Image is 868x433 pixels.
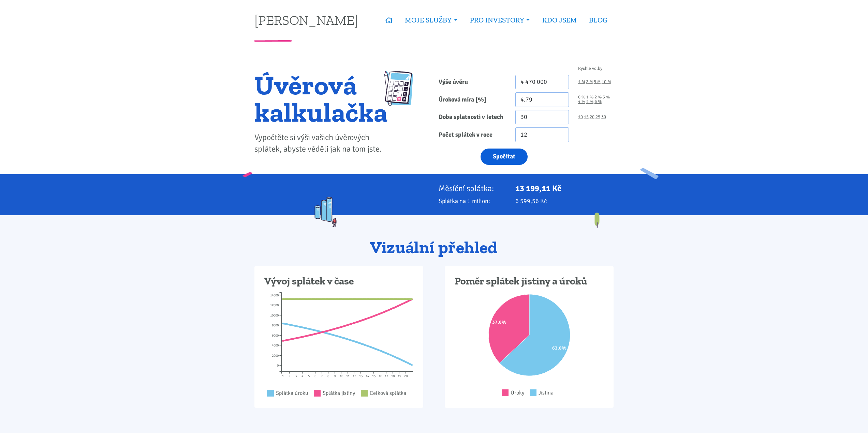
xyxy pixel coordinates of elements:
a: MOJE SLUŽBY [399,12,464,28]
a: 2 % [594,95,602,99]
a: KDO JSEM [536,12,583,28]
a: 10 M [602,80,611,84]
tspan: 8 [327,374,329,378]
a: 4 % [578,99,585,104]
tspan: 4000 [272,343,279,347]
a: 2 M [586,80,593,84]
button: Spočítat [481,149,528,165]
span: Rychlé volby [578,66,602,71]
label: Počet splátek v roce [434,127,511,142]
p: Měsíční splátka: [439,184,506,193]
a: 20 [590,115,594,119]
tspan: 6 [314,374,316,378]
tspan: 6000 [272,334,279,338]
tspan: 5 [308,374,310,378]
tspan: 9 [334,374,336,378]
h2: Vizuální přehled [254,238,614,257]
p: 13 199,11 Kč [515,184,614,193]
a: 25 [595,115,600,119]
tspan: 18 [391,374,395,378]
a: 30 [601,115,606,119]
a: 1 M [578,80,585,84]
tspan: 17 [385,374,388,378]
tspan: 3 [295,374,297,378]
tspan: 13 [359,374,363,378]
label: Úroková míra [%] [434,92,511,107]
tspan: 20 [404,374,408,378]
a: 5 M [594,80,601,84]
p: 6 599,56 Kč [515,196,614,206]
h1: Úvěrová kalkulačka [254,71,388,126]
tspan: 8000 [272,323,279,327]
tspan: 7 [321,374,323,378]
tspan: 2000 [272,354,279,358]
a: 6 % [594,99,602,104]
h3: Vývoj splátek v čase [264,275,413,288]
p: Vypočtěte si výši vašich úvěrových splátek, abyste věděli jak na tom jste. [254,132,388,155]
a: 5 % [586,99,593,104]
tspan: 1 [282,374,284,378]
tspan: 12000 [270,303,279,307]
a: BLOG [583,12,614,28]
a: 0 % [578,95,585,99]
tspan: 11 [346,374,350,378]
a: 10 [578,115,583,119]
tspan: 14 [366,374,369,378]
tspan: 19 [398,374,401,378]
tspan: 10 [340,374,343,378]
label: Doba splatnosti v letech [434,110,511,125]
tspan: 15 [372,374,376,378]
tspan: 12 [353,374,356,378]
tspan: 16 [379,374,382,378]
a: [PERSON_NAME] [254,13,358,27]
label: Výše úvěru [434,75,511,90]
tspan: 14000 [270,293,279,297]
p: Splátka na 1 milion: [439,196,506,206]
tspan: 0 [277,364,279,368]
h3: Poměr splátek jistiny a úroků [455,275,604,288]
tspan: 10000 [270,313,279,318]
a: 3 % [603,95,610,99]
a: 15 [584,115,589,119]
a: 1 % [586,95,593,99]
tspan: 2 [289,374,290,378]
a: PRO INVESTORY [464,12,536,28]
tspan: 4 [301,374,303,378]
